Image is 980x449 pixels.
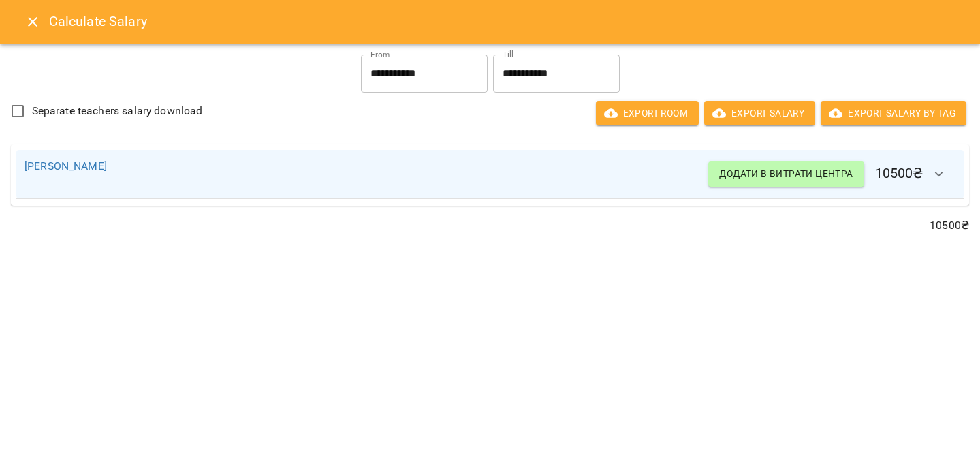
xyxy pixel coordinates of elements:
[607,105,688,121] span: Export room
[704,101,815,125] button: Export Salary
[708,161,864,186] button: Додати в витрати центра
[25,159,107,172] a: [PERSON_NAME]
[49,11,964,32] h6: Calculate Salary
[16,5,49,38] button: Close
[715,105,804,121] span: Export Salary
[832,105,955,121] span: Export Salary by Tag
[11,217,969,234] p: 10500 ₴
[596,101,699,125] button: Export room
[708,158,955,191] h6: 10500 ₴
[32,103,203,119] span: Separate teachers salary download
[821,101,966,125] button: Export Salary by Tag
[719,166,853,182] span: Додати в витрати центра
